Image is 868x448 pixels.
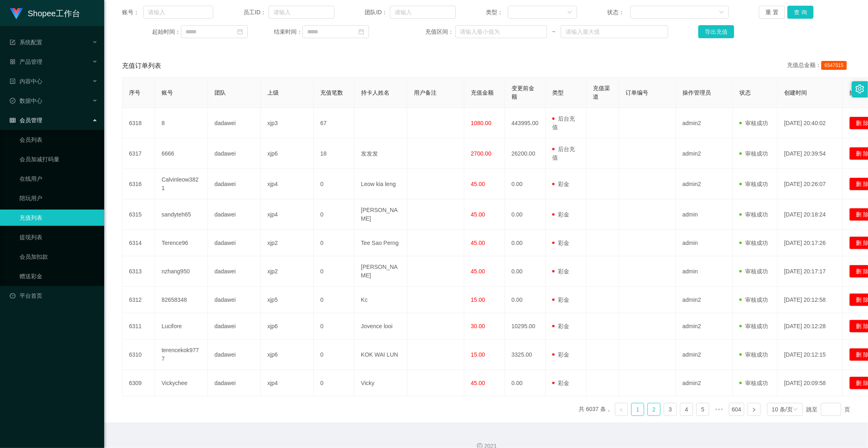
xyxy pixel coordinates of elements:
li: 5 [696,403,709,416]
input: 请输入最小值为 [455,25,547,38]
div: 充值总金额： [787,61,850,71]
td: dadawei [208,370,261,396]
i: 图标: form [10,39,15,45]
a: 5 [697,403,709,416]
span: 团队ID： [365,8,390,17]
span: 1080.00 [471,120,492,126]
td: 0 [314,230,354,256]
span: 45.00 [471,268,485,275]
i: 图标: calendar [359,29,364,35]
td: xjp6 [261,313,314,340]
td: [DATE] 20:12:58 [778,287,843,313]
span: 起始时间： [153,28,181,36]
span: 审核成功 [739,211,768,218]
td: admin [676,230,733,256]
input: 请输入最大值 [561,25,668,38]
td: 0.00 [505,287,546,313]
td: admin2 [676,287,733,313]
span: 账号 [162,89,173,96]
span: 员工ID： [243,8,269,17]
a: 图标: dashboard平台首页 [10,288,98,304]
td: 6314 [122,230,155,256]
td: Jovence looi [354,313,407,340]
input: 请输入 [390,6,456,19]
td: 0.00 [505,169,546,199]
span: 45.00 [471,211,485,218]
span: 类型： [486,8,507,17]
li: 共 6037 条， [579,403,612,416]
span: 充值区间： [425,28,455,36]
li: 下一页 [748,403,761,416]
button: 查 询 [787,6,813,19]
td: xjp4 [261,370,314,396]
td: nzhang950 [155,256,208,287]
span: 审核成功 [739,380,768,386]
span: 2700.00 [471,150,492,157]
span: 审核成功 [739,323,768,329]
span: 彩金 [552,323,569,329]
i: 图标: profile [10,78,15,84]
td: admin2 [676,139,733,169]
span: 用户备注 [414,89,437,96]
td: 发发发 [354,139,407,169]
span: 审核成功 [739,268,768,275]
td: 82658348 [155,287,208,313]
span: 彩金 [552,380,569,386]
span: 审核成功 [739,150,768,157]
span: 结束时间： [274,28,302,36]
span: 操作 [849,89,861,96]
td: Leow kia leng [354,169,407,199]
span: 审核成功 [739,240,768,246]
span: 审核成功 [739,181,768,187]
span: 序号 [129,89,140,96]
span: 审核成功 [739,351,768,358]
td: dadawei [208,313,261,340]
a: 1 [632,403,644,416]
td: [DATE] 20:39:54 [778,139,843,169]
td: KOK WAI LUN [354,340,407,370]
td: 0.00 [505,256,546,287]
i: 图标: setting [855,84,864,93]
td: 6316 [122,169,155,199]
span: 类型 [552,89,564,96]
td: Kc [354,287,407,313]
td: 443995.00 [505,108,546,139]
td: dadawei [208,230,261,256]
span: 6547515 [821,61,847,70]
a: 2 [648,403,660,416]
td: dadawei [208,108,261,139]
td: 0.00 [505,199,546,230]
span: 状态： [608,8,631,17]
td: [DATE] 20:26:07 [778,169,843,199]
td: 0 [314,287,354,313]
td: [DATE] 20:12:15 [778,340,843,370]
button: 重 置 [759,6,785,19]
td: admin2 [676,340,733,370]
td: xjp3 [261,108,314,139]
li: 2 [647,403,660,416]
button: 导出充值 [698,25,734,38]
td: 0 [314,256,354,287]
span: 会员管理 [10,117,42,123]
span: 彩金 [552,181,569,187]
td: sandyteh65 [155,199,208,230]
span: 状态 [739,89,751,96]
td: 3325.00 [505,340,546,370]
td: admin2 [676,370,733,396]
td: Lucifore [155,313,208,340]
td: Vicky [354,370,407,396]
td: [PERSON_NAME] [354,199,407,230]
span: 45.00 [471,181,485,187]
span: 账号： [122,8,143,17]
a: 赠送彩金 [20,268,98,284]
span: 彩金 [552,240,569,246]
span: 充值金额 [471,89,494,96]
i: 图标: right [752,407,756,412]
span: 彩金 [552,211,569,218]
i: 图标: calendar [237,29,243,35]
a: 会员加扣款 [20,249,98,265]
td: terencekok9777 [155,340,208,370]
td: 6310 [122,340,155,370]
input: 请输入 [269,6,335,19]
td: admin2 [676,313,733,340]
